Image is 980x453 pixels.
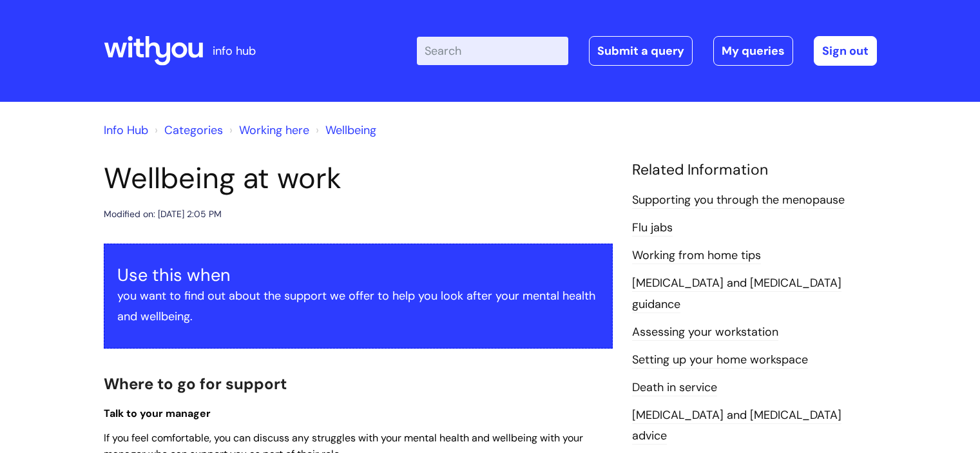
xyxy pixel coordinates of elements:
a: Categories [164,122,223,138]
h3: Use this when [117,265,599,285]
a: Death in service [632,380,717,396]
a: Setting up your home workspace [632,352,808,369]
a: Sign out [814,36,877,66]
span: Where to go for support [104,374,287,394]
h1: Wellbeing at work [104,161,613,196]
div: | - [417,36,877,66]
a: Supporting you through the menopause [632,192,845,209]
a: Submit a query [589,36,693,66]
li: Solution home [151,120,223,140]
a: Flu jabs [632,220,673,236]
a: Info Hub [104,122,148,138]
input: Search [417,37,568,65]
a: Wellbeing [325,122,376,138]
a: Assessing your workstation [632,324,778,341]
p: info hub [213,41,256,61]
li: Working here [226,120,309,140]
p: you want to find out about the support we offer to help you look after your mental health and wel... [117,285,599,327]
div: Modified on: [DATE] 2:05 PM [104,206,222,222]
a: [MEDICAL_DATA] and [MEDICAL_DATA] guidance [632,275,841,313]
a: Working from home tips [632,247,761,264]
span: Talk to your manager [104,407,211,420]
a: My queries [713,36,793,66]
a: Working here [239,122,309,138]
h4: Related Information [632,161,877,179]
li: Wellbeing [312,120,376,140]
a: [MEDICAL_DATA] and [MEDICAL_DATA] advice [632,407,841,445]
